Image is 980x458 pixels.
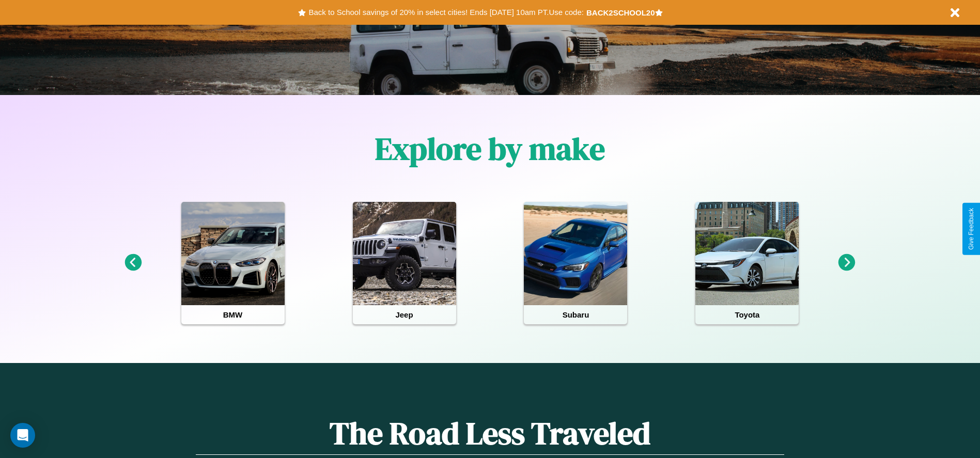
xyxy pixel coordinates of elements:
[196,412,784,455] h1: The Road Less Traveled
[306,5,586,20] button: Back to School savings of 20% in select cities! Ends [DATE] 10am PT.Use code:
[375,128,605,170] h1: Explore by make
[968,208,975,250] div: Give Feedback
[353,305,456,324] h4: Jeep
[695,305,799,324] h4: Toyota
[586,8,655,17] b: BACK2SCHOOL20
[181,305,285,324] h4: BMW
[524,305,627,324] h4: Subaru
[10,423,35,448] div: Open Intercom Messenger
